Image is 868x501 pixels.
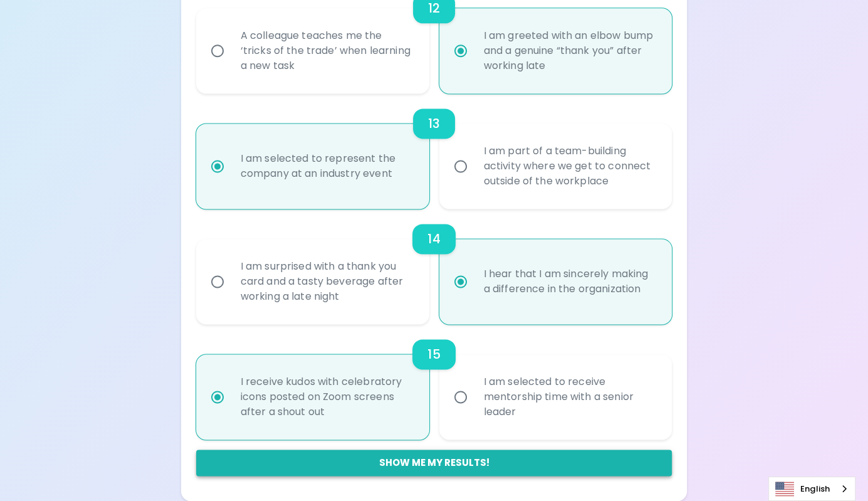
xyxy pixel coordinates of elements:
[231,244,422,319] div: I am surprised with a thank you card and a tasty beverage after working a late night
[474,13,666,88] div: I am greeted with an elbow bump and a genuine “thank you” after working late
[196,450,672,476] button: Show me my results!
[768,477,855,501] div: Language
[474,359,666,435] div: I am selected to receive mentorship time with a senior leader
[196,93,672,209] div: choice-group-check
[769,477,855,500] a: English
[768,477,855,501] aside: Language selected: English
[428,113,440,134] h6: 13
[427,344,440,364] h6: 15
[231,136,422,196] div: I am selected to represent the company at an industry event
[427,229,440,249] h6: 14
[231,359,422,435] div: I receive kudos with celebratory icons posted on Zoom screens after a shout out
[196,324,672,440] div: choice-group-check
[474,251,666,312] div: I hear that I am sincerely making a difference in the organization
[474,129,666,204] div: I am part of a team-building activity where we get to connect outside of the workplace
[231,13,422,88] div: A colleague teaches me the ‘tricks of the trade’ when learning a new task
[196,209,672,324] div: choice-group-check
